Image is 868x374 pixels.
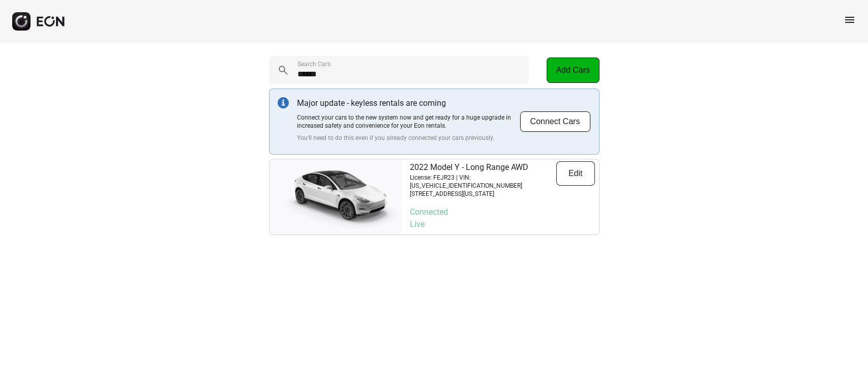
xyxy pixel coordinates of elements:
[270,164,402,230] img: car
[410,206,595,218] p: Connected
[297,60,331,68] label: Search Cars
[297,134,520,142] p: You'll need to do this even if you already connected your cars previously.
[410,190,556,198] p: [STREET_ADDRESS][US_STATE]
[297,97,520,109] p: Major update - keyless rentals are coming
[297,113,520,130] p: Connect your cars to the new system now and get ready for a huge upgrade in increased safety and ...
[278,97,289,108] img: info
[410,174,556,190] p: License: FEJR23 | VIN: [US_VEHICLE_IDENTIFICATION_NUMBER]
[410,161,556,174] p: 2022 Model Y - Long Range AWD
[410,218,595,231] p: Live
[844,14,856,26] span: menu
[547,57,600,83] button: Add Cars
[520,111,591,132] button: Connect Cars
[556,161,595,186] button: Edit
